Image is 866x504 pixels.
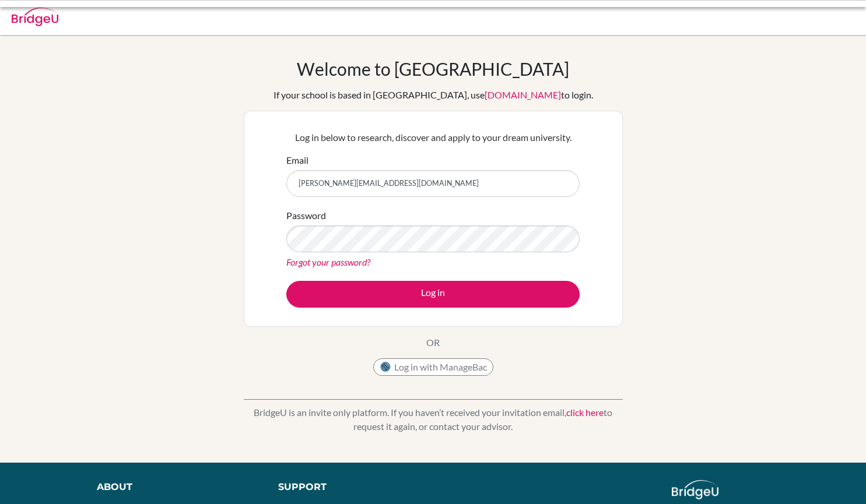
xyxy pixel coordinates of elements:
p: OR [426,336,440,350]
h1: Welcome to [GEOGRAPHIC_DATA] [297,58,569,79]
div: About [97,480,252,494]
a: Forgot your password? [286,256,370,267]
a: [DOMAIN_NAME] [485,89,561,100]
label: Email [286,153,308,167]
img: logo_white@2x-f4f0deed5e89b7ecb1c2cc34c3e3d731f90f0f143d5ea2071677605dd97b5244.png [672,480,719,499]
a: click here [566,407,604,418]
p: Log in below to research, discover and apply to your dream university. [286,131,580,144]
div: If your school is based in [GEOGRAPHIC_DATA], use to login. [274,88,593,102]
div: Support [278,480,421,494]
p: BridgeU is an invite only platform. If you haven’t received your invitation email, to request it ... [244,406,623,433]
button: Log in [286,281,580,308]
img: Bridge-U [12,8,58,26]
label: Password [286,209,326,223]
button: Log in with ManageBac [373,358,493,376]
